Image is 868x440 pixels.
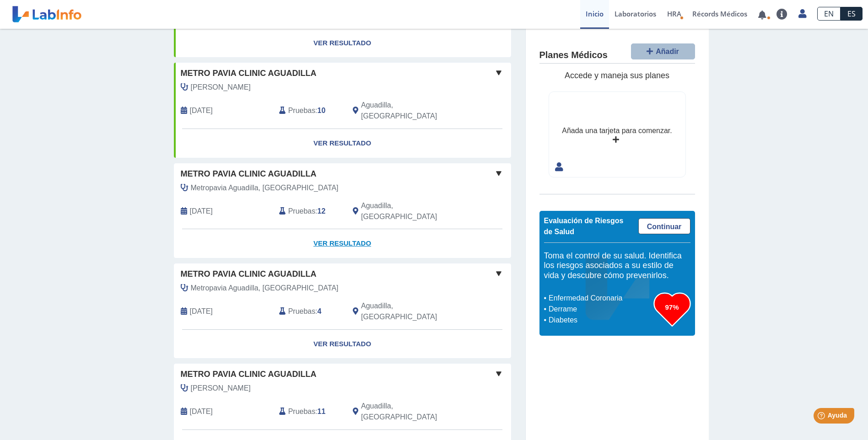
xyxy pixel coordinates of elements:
span: Pruebas [288,306,315,317]
span: Metro Pavia Clinic Aguadilla [181,168,317,180]
b: 10 [318,107,326,114]
span: Aguadilla, PR [361,100,462,122]
button: Añadir [631,43,695,59]
span: HRA [667,9,681,18]
span: Metro Pavia Clinic Aguadilla [181,268,317,280]
li: Diabetes [546,315,654,326]
li: Derrame [546,304,654,315]
span: Metropavia Aguadilla, Laborato [191,283,339,294]
a: ES [841,7,863,21]
a: Ver Resultado [174,29,511,58]
a: Ver Resultado [174,229,511,258]
span: Ortiz Gonzalez, Vanessa [191,82,251,93]
span: 1899-12-30 [190,105,213,116]
span: Continuar [647,223,682,231]
div: : [272,401,346,423]
h5: Toma el control de su salud. Identifica los riesgos asociados a su estilo de vida y descubre cómo... [544,251,690,281]
span: Metropavia Aguadilla, Laborato [191,182,339,193]
h4: Planes Médicos [539,50,608,61]
li: Enfermedad Coronaria [546,293,654,304]
a: Ver Resultado [174,330,511,359]
iframe: Help widget launcher [787,404,858,430]
span: Pruebas [288,105,315,116]
span: 2022-06-22 [190,306,213,317]
b: 12 [318,207,326,215]
span: Accede y maneja sus planes [565,71,669,80]
span: Pruebas [288,206,315,217]
div: Añada una tarjeta para comenzar. [562,125,672,136]
span: Aguadilla, PR [361,200,462,222]
b: 4 [318,307,322,315]
a: Continuar [638,218,690,234]
span: 2022-03-08 [190,406,213,417]
div: : [272,300,346,322]
span: Aguadilla, PR [361,300,462,322]
span: Metro Pavia Clinic Aguadilla [181,67,317,80]
span: Pruebas [288,406,315,417]
a: EN [817,7,841,21]
span: Añadir [656,48,679,55]
div: : [272,100,346,122]
a: Ver Resultado [174,129,511,158]
span: 2025-09-11 [190,206,213,217]
div: : [272,200,346,222]
b: 11 [318,408,326,415]
span: Aguadilla, PR [361,401,462,423]
span: Metro Pavia Clinic Aguadilla [181,368,317,381]
span: Evaluación de Riesgos de Salud [544,217,624,236]
h3: 97% [654,301,690,313]
span: Ortiz Gonzalez, Vanessa [191,383,251,394]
